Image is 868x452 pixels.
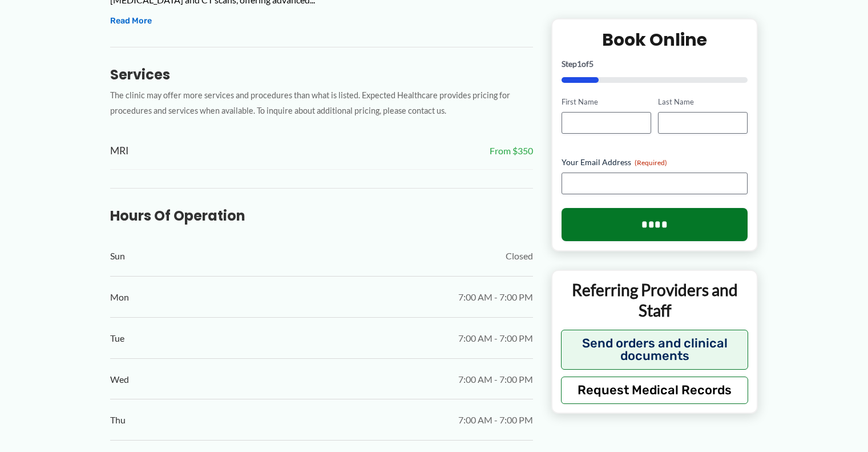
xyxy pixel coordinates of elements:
[562,60,748,68] p: Step of
[110,207,533,225] h3: Hours of Operation
[635,158,667,167] span: (Required)
[458,371,533,388] span: 7:00 AM - 7:00 PM
[589,59,594,69] span: 5
[658,97,748,107] label: Last Name
[110,14,152,28] button: Read More
[110,289,129,306] span: Mon
[577,59,582,69] span: 1
[110,330,124,347] span: Tue
[458,330,533,347] span: 7:00 AM - 7:00 PM
[110,411,126,429] span: Thu
[110,247,125,265] span: Sun
[110,142,128,161] span: MRI
[458,411,533,429] span: 7:00 AM - 7:00 PM
[562,157,748,168] label: Your Email Address
[561,329,749,369] button: Send orders and clinical documents
[561,279,749,321] p: Referring Providers and Staff
[110,88,533,119] p: The clinic may offer more services and procedures than what is listed. Expected Healthcare provid...
[110,371,129,388] span: Wed
[506,247,533,265] span: Closed
[458,289,533,306] span: 7:00 AM - 7:00 PM
[562,97,651,107] label: First Name
[561,376,749,403] button: Request Medical Records
[562,29,748,51] h2: Book Online
[490,142,533,159] span: From $350
[110,66,533,83] h3: Services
